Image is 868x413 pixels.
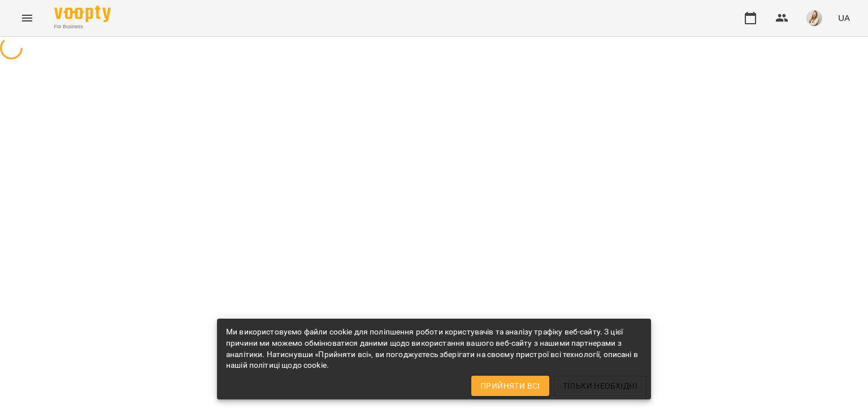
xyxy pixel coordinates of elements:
[834,7,854,28] button: UA
[806,10,822,26] img: db46d55e6fdf8c79d257263fe8ff9f52.jpeg
[54,23,111,31] span: For Business
[54,6,111,22] img: Voopty Logo
[14,5,41,32] button: Menu
[838,12,850,24] span: UA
